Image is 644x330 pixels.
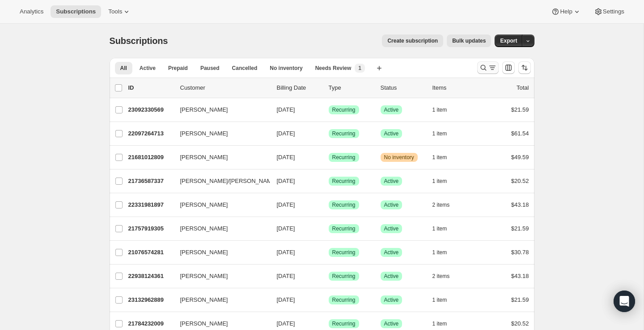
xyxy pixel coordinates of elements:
[180,272,228,281] span: [PERSON_NAME]
[384,201,399,208] span: Active
[128,317,529,330] div: 21784232009[PERSON_NAME][DATE]SuccessRecurringSuccessActive1 item$20.52
[381,83,425,92] p: Status
[384,178,399,185] span: Active
[175,198,264,212] button: [PERSON_NAME]
[452,37,486,44] span: Bulk updates
[432,317,457,330] button: 1 item
[108,8,122,15] span: Tools
[277,83,322,92] p: Billing Date
[384,225,399,232] span: Active
[180,200,228,209] span: [PERSON_NAME]
[180,248,228,257] span: [PERSON_NAME]
[277,320,295,327] span: [DATE]
[20,8,43,15] span: Analytics
[128,294,529,306] div: 23132962889[PERSON_NAME][DATE]SuccessRecurringSuccessActive1 item$21.59
[168,65,188,72] span: Prepaid
[175,174,264,188] button: [PERSON_NAME]/[PERSON_NAME]
[128,175,529,187] div: 21736587337[PERSON_NAME]/[PERSON_NAME][DATE]SuccessRecurringSuccessActive1 item$20.52
[387,37,438,44] span: Create subscription
[432,201,450,208] span: 2 items
[128,153,173,162] p: 21681012809
[432,294,457,306] button: 1 item
[432,106,447,113] span: 1 item
[128,177,173,186] p: 21736587337
[384,106,399,113] span: Active
[517,83,529,92] p: Total
[589,5,630,18] button: Settings
[511,130,529,137] span: $61.54
[128,248,173,257] p: 21076574281
[175,150,264,165] button: [PERSON_NAME]
[432,222,457,235] button: 1 item
[332,178,356,185] span: Recurring
[277,154,295,161] span: [DATE]
[51,5,101,18] button: Subscriptions
[432,296,447,304] span: 1 item
[432,270,460,282] button: 2 items
[180,319,228,328] span: [PERSON_NAME]
[277,249,295,256] span: [DATE]
[511,106,529,113] span: $21.59
[128,224,173,233] p: 21757919305
[432,199,460,211] button: 2 items
[200,65,220,72] span: Paused
[332,201,356,208] span: Recurring
[128,319,173,328] p: 21784232009
[447,35,491,47] button: Bulk updates
[332,320,356,327] span: Recurring
[384,249,399,256] span: Active
[128,105,173,114] p: 23092330569
[432,246,457,259] button: 1 item
[332,154,356,161] span: Recurring
[382,35,443,47] button: Create subscription
[180,83,270,92] p: Customer
[128,83,529,92] div: IDCustomerBilling DateTypeStatusItemsTotal
[175,221,264,236] button: [PERSON_NAME]
[432,83,477,92] div: Items
[432,127,457,140] button: 1 item
[315,65,352,72] span: Needs Review
[128,199,529,211] div: 22331981897[PERSON_NAME][DATE]SuccessRecurringSuccessActive2 items$43.18
[500,37,517,44] span: Export
[128,270,529,282] div: 22938124361[PERSON_NAME][DATE]SuccessRecurringSuccessActive2 items$43.18
[277,130,295,137] span: [DATE]
[128,200,173,209] p: 22331981897
[432,178,447,185] span: 1 item
[120,65,127,72] span: All
[432,225,447,232] span: 1 item
[180,153,228,162] span: [PERSON_NAME]
[175,293,264,307] button: [PERSON_NAME]
[332,296,356,304] span: Recurring
[384,130,399,137] span: Active
[332,130,356,137] span: Recurring
[384,273,399,280] span: Active
[332,225,356,232] span: Recurring
[511,249,529,256] span: $30.78
[103,5,136,18] button: Tools
[332,249,356,256] span: Recurring
[232,65,258,72] span: Cancelled
[128,246,529,259] div: 21076574281[PERSON_NAME][DATE]SuccessRecurringSuccessActive1 item$30.78
[56,8,96,15] span: Subscriptions
[329,83,373,92] div: Type
[432,104,457,116] button: 1 item
[332,273,356,280] span: Recurring
[180,224,228,233] span: [PERSON_NAME]
[511,273,529,279] span: $43.18
[358,65,361,72] span: 1
[603,8,624,15] span: Settings
[277,178,295,184] span: [DATE]
[180,129,228,138] span: [PERSON_NAME]
[180,295,228,304] span: [PERSON_NAME]
[432,175,457,187] button: 1 item
[175,103,264,117] button: [PERSON_NAME]
[384,320,399,327] span: Active
[110,36,168,46] span: Subscriptions
[432,320,447,327] span: 1 item
[175,126,264,141] button: [PERSON_NAME]
[477,61,499,74] button: Search and filter results
[128,272,173,281] p: 22938124361
[502,61,515,74] button: Customize table column order and visibility
[277,296,295,303] span: [DATE]
[372,62,386,74] button: Create new view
